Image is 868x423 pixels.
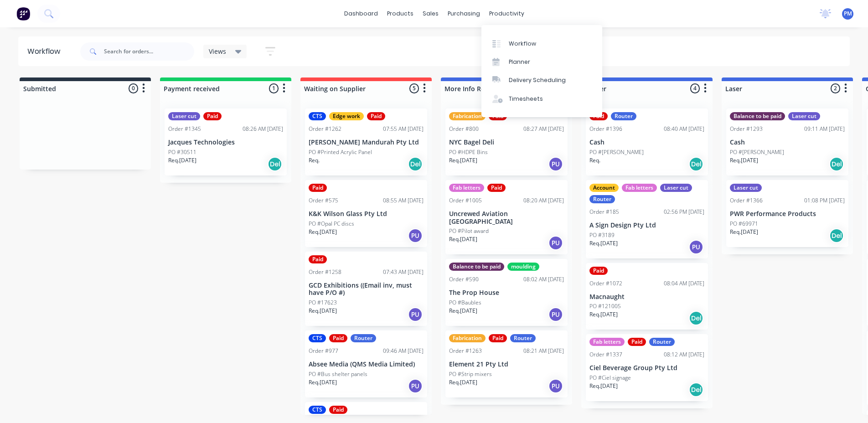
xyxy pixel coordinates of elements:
[507,263,539,271] div: moulding
[481,71,602,89] a: Delivery Scheduling
[730,220,758,228] p: PO #69971
[829,157,844,171] div: Del
[305,330,427,397] div: CTSPaidRouterOrder #97709:46 AM [DATE]Absee Media (QMS Media Limited)PO #Bus shelter panelsReq.[D...
[586,108,708,175] div: PaidRouterOrder #139608:40 AM [DATE]CashPO #[PERSON_NAME]Req.Del
[449,347,482,355] div: Order #1263
[408,379,423,393] div: PU
[445,330,568,397] div: FabricationPaidRouterOrder #126308:21 AM [DATE]Element 21 Pty LtdPO #Strip mixersReq.[DATE]PU
[443,7,485,21] div: purchasing
[589,195,615,203] div: Router
[487,184,506,192] div: Paid
[383,196,424,205] div: 08:55 AM [DATE]
[309,255,327,263] div: Paid
[309,361,424,368] p: Absee Media (QMS Media Limited)
[586,334,708,401] div: Fab lettersPaidRouterOrder #133708:12 AM [DATE]Ciel Beverage Group Pty LtdPO #Ciel signageReq.[DA...
[209,46,226,56] span: Views
[509,40,536,48] div: Workflow
[449,139,564,146] p: NYC Bagel Deli
[664,125,704,133] div: 08:40 AM [DATE]
[449,334,486,342] div: Fabrication
[305,180,427,247] div: PaidOrder #57508:55 AM [DATE]K&K Wilson Glass Pty LtdPO #Opal PC discsReq.[DATE]PU
[418,7,443,21] div: sales
[589,139,704,146] p: Cash
[589,279,622,288] div: Order #1072
[611,112,636,120] div: Router
[449,112,486,120] div: Fabrication
[589,267,608,275] div: Paid
[445,108,568,175] div: FabricationPaidOrder #80008:27 AM [DATE]NYC Bagel DeliPO #HDPE BinsReq.[DATE]PU
[309,156,320,165] p: Req.
[309,139,424,146] p: [PERSON_NAME] Mandurah Pty Ltd
[730,156,758,165] p: Req. [DATE]
[589,156,600,165] p: Req.
[730,125,763,133] div: Order #1293
[268,157,282,171] div: Del
[628,338,646,346] div: Paid
[168,148,196,156] p: PO #30511
[589,148,644,156] p: PO #[PERSON_NAME]
[168,112,200,120] div: Laser cut
[664,208,704,216] div: 02:56 PM [DATE]
[351,334,376,342] div: Router
[726,180,848,247] div: Laser cutOrder #136601:08 PM [DATE]PWR Performance ProductsPO #69971Req.[DATE]Del
[165,108,287,175] div: Laser cutPaidOrder #134508:26 AM [DATE]Jacques TechnologiesPO #30511Req.[DATE]Del
[589,302,621,310] p: PO #121005
[804,196,845,205] div: 01:08 PM [DATE]
[309,228,337,236] p: Req. [DATE]
[445,259,568,326] div: Balance to be paidmouldingOrder #59008:02 AM [DATE]The Prop HousePO #BaublesReq.[DATE]PU
[383,347,424,355] div: 09:46 AM [DATE]
[730,228,758,236] p: Req. [DATE]
[664,351,704,359] div: 08:12 AM [DATE]
[309,299,337,307] p: PO #17623
[445,180,568,255] div: Fab lettersPaidOrder #100508:20 AM [DATE]Uncrewed Aviation [GEOGRAPHIC_DATA]PO #Pilot awardReq.[D...
[309,148,372,156] p: PO #Printed Acrylic Panel
[309,268,341,276] div: Order #1258
[589,208,619,216] div: Order #185
[589,338,625,346] div: Fab letters
[660,184,692,192] div: Laser cut
[449,148,488,156] p: PO #HDPE Bins
[730,184,762,192] div: Laser cut
[548,379,563,393] div: PU
[689,240,703,254] div: PU
[510,334,536,342] div: Router
[408,228,423,243] div: PU
[449,370,492,378] p: PO #Strip mixers
[309,370,367,378] p: PO #Bus shelter panels
[27,46,65,57] div: Workflow
[449,235,477,243] p: Req. [DATE]
[589,222,704,229] p: A Sign Design Pty Ltd
[548,236,563,250] div: PU
[586,180,708,258] div: AccountFab lettersLaser cutRouterOrder #18502:56 PM [DATE]A Sign Design Pty LtdPO #3189Req.[DATE]PU
[449,275,479,284] div: Order #590
[243,125,283,133] div: 08:26 AM [DATE]
[523,125,564,133] div: 08:27 AM [DATE]
[509,95,543,103] div: Timesheets
[730,148,784,156] p: PO #[PERSON_NAME]
[309,347,338,355] div: Order #977
[168,125,201,133] div: Order #1345
[726,108,848,175] div: Balance to be paidLaser cutOrder #129309:11 AM [DATE]CashPO #[PERSON_NAME]Req.[DATE]Del
[309,378,337,387] p: Req. [DATE]
[548,307,563,322] div: PU
[340,7,382,21] a: dashboard
[449,227,489,235] p: PO #Pilot award
[481,53,602,71] a: Planner
[305,108,427,175] div: CTSEdge workPaidOrder #126207:55 AM [DATE][PERSON_NAME] Mandurah Pty LtdPO #Printed Acrylic Panel...
[329,406,347,414] div: Paid
[309,220,354,228] p: PO #Opal PC discs
[309,406,326,414] div: CTS
[589,310,618,319] p: Req. [DATE]
[523,347,564,355] div: 08:21 AM [DATE]
[309,282,424,297] p: GCD Exhibitions ((Email inv, must have P/O #)
[829,228,844,243] div: Del
[589,293,704,301] p: Macnaught
[589,374,631,382] p: PO #Ciel signage
[523,196,564,205] div: 08:20 AM [DATE]
[689,382,703,397] div: Del
[589,184,619,192] div: Account
[589,351,622,359] div: Order #1337
[305,252,427,326] div: PaidOrder #125807:43 AM [DATE]GCD Exhibitions ((Email inv, must have P/O #)PO #17623Req.[DATE]PU
[309,112,326,120] div: CTS
[689,157,703,171] div: Del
